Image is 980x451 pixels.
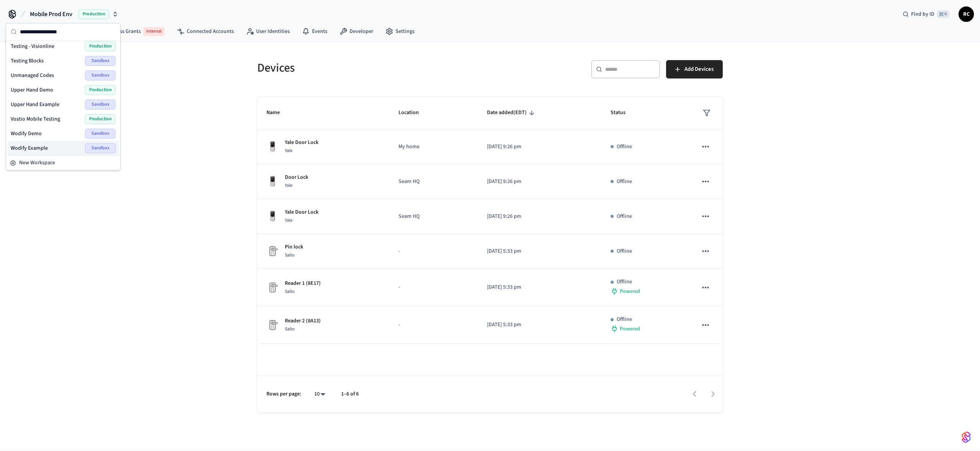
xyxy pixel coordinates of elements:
a: Events [296,25,333,38]
button: New Workspace [7,157,119,169]
p: - [399,283,469,291]
p: Offline [617,212,632,221]
span: Sandbox [85,143,116,153]
button: RC [959,7,974,22]
span: Upper Hand Demo [11,86,53,94]
span: RC [959,7,973,21]
p: Seam HQ [399,178,469,186]
span: Location [399,107,429,119]
span: Powered [620,288,640,295]
p: [DATE] 5:33 pm [487,247,592,255]
p: Reader 1 (8E17) [285,279,321,288]
a: Connected Accounts [171,25,240,38]
table: sticky table [257,97,723,344]
span: Testing - Visionline [11,42,54,50]
span: Salto [285,288,295,295]
span: Add Devices [684,64,714,74]
span: Testing Blocks [11,57,44,65]
p: [DATE] 9:26 pm [487,212,592,221]
span: Sandbox [85,129,116,139]
p: Reader 2 (8A13) [285,317,321,325]
img: Placeholder Lock Image [266,319,279,331]
span: Internal [143,27,165,36]
p: - [399,321,469,329]
a: User Identities [240,25,296,38]
p: 1–6 of 6 [341,390,359,398]
p: My home [399,143,469,151]
p: Offline [617,143,632,151]
button: Add Devices [666,60,723,78]
p: Yale Door Lock [285,139,318,147]
span: Name [266,107,290,119]
img: Placeholder Lock Image [266,245,279,257]
span: Yale [285,217,292,224]
p: Pin lock [285,243,303,251]
a: Developer [333,25,379,38]
p: [DATE] 5:33 pm [487,283,592,291]
p: Offline [617,247,632,255]
div: Find by ID⌘ K [897,7,955,21]
span: Yale [285,147,292,154]
span: Sandbox [85,56,116,66]
p: [DATE] 5:33 pm [487,321,592,329]
p: Yale Door Lock [285,208,318,216]
span: Date added(EDT) [487,107,537,119]
p: Door Lock [285,173,308,181]
span: ⌘ K [937,10,949,18]
p: Offline [617,315,632,324]
h5: Devices [257,60,485,76]
span: Status [611,107,635,119]
p: - [399,247,469,255]
p: Rows per page: [266,390,301,398]
span: Sandbox [85,100,116,109]
span: Sandbox [85,70,116,80]
p: Seam HQ [399,212,469,221]
img: Placeholder Lock Image [266,281,279,294]
span: Salto [285,252,295,258]
span: Mobile Prod Env [30,10,72,19]
p: Offline [617,278,632,286]
p: [DATE] 9:26 pm [487,143,592,151]
span: Production [78,9,109,19]
img: Yale Assure Touchscreen Wifi Smart Lock, Satin Nickel, Front [266,175,279,188]
span: Vostio Mobile Testing [11,115,60,123]
span: Yale [285,182,292,189]
span: Powered [620,325,640,333]
a: Access GrantsInternal [93,24,171,39]
span: Upper Hand Example [11,101,59,108]
span: Production [85,41,116,51]
span: Wodify Demo [11,130,42,137]
span: Salto [285,326,295,332]
img: Yale Assure Touchscreen Wifi Smart Lock, Satin Nickel, Front [266,141,279,153]
a: Settings [379,25,421,38]
img: Yale Assure Touchscreen Wifi Smart Lock, Satin Nickel, Front [266,210,279,222]
span: Production [85,114,116,124]
p: [DATE] 9:26 pm [487,178,592,186]
span: Unmanaged Codes [11,72,54,79]
span: Production [85,85,116,95]
div: Suggestions [6,41,120,155]
span: Find by ID [911,10,934,18]
span: New Workspace [19,159,55,167]
div: 10 [310,389,329,400]
span: Wodify Example [11,144,48,152]
p: Offline [617,178,632,186]
img: SeamLogoGradient.69752ec5.svg [962,431,971,443]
